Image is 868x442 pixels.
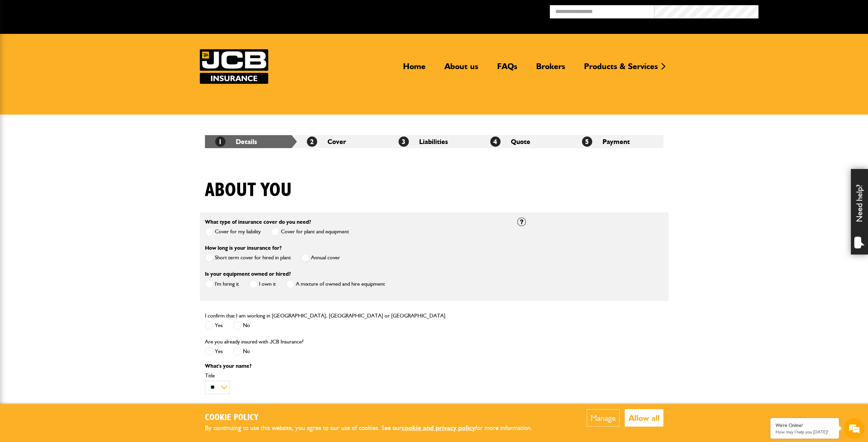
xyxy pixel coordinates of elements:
label: Yes [205,347,223,356]
label: How long is your insurance for? [205,245,282,251]
label: Cover for plant and equipment [271,227,349,236]
label: Annual cover [301,253,340,262]
span: 1 [215,136,225,147]
button: Broker Login [759,5,863,16]
li: Quote [480,135,572,148]
button: Allow all [625,409,663,427]
label: No [233,321,250,330]
label: I own it [249,280,276,288]
li: Payment [572,135,663,148]
label: Short term cover for hired in plant [205,253,291,262]
h1: About you [205,179,292,202]
label: A mixture of owned and hire equipment [286,280,385,288]
li: Details [205,135,297,148]
label: Cover for my liability [205,227,261,236]
span: 5 [582,136,592,147]
img: JCB Insurance Services logo [200,49,268,84]
a: Home [398,61,431,77]
li: Liabilities [388,135,480,148]
button: Manage [587,409,620,427]
a: Brokers [531,61,570,77]
label: Is your equipment owned or hired? [205,271,291,277]
label: Title [205,373,507,378]
a: About us [439,61,483,77]
a: JCB Insurance Services [200,49,268,84]
label: What type of insurance cover do you need? [205,219,311,225]
label: I'm hiring it [205,280,239,288]
span: 4 [490,136,501,147]
div: Need help? [851,169,868,255]
a: Products & Services [579,61,663,77]
label: Yes [205,321,223,330]
a: cookie and privacy policy [402,424,475,432]
div: We're Online! [776,422,834,428]
label: No [233,347,250,356]
label: I confirm that I am working in [GEOGRAPHIC_DATA], [GEOGRAPHIC_DATA] or [GEOGRAPHIC_DATA] [205,313,445,318]
h2: Cookie Policy [205,413,544,423]
a: FAQs [492,61,522,77]
p: How may I help you today? [776,429,834,434]
span: 3 [399,136,409,147]
p: What's your name? [205,363,507,369]
label: Are you already insured with JCB Insurance? [205,339,303,344]
li: Cover [297,135,388,148]
span: 2 [307,136,317,147]
p: By continuing to use this website, you agree to our use of cookies. See our for more information. [205,423,544,433]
